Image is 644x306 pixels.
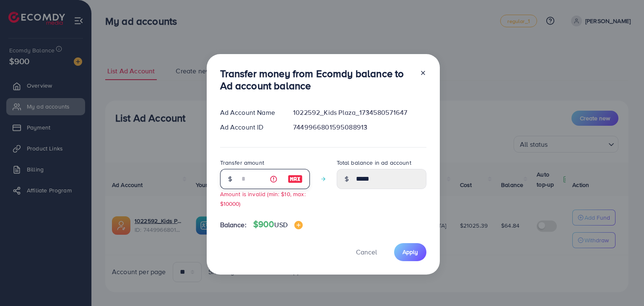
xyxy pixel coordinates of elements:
[608,268,638,300] iframe: Chat
[402,248,418,256] span: Apply
[213,108,287,117] div: Ad Account Name
[345,243,387,261] button: Cancel
[220,67,413,92] h3: Transfer money from Ecomdy balance to Ad account balance
[213,122,287,132] div: Ad Account ID
[220,158,264,167] label: Transfer amount
[294,221,303,229] img: image
[337,158,411,167] label: Total balance in ad account
[356,247,377,257] span: Cancel
[220,190,306,207] small: Amount is invalid (min: $10, max: $10000)
[220,220,247,230] span: Balance:
[286,122,433,132] div: 7449966801595088913
[288,174,303,184] img: image
[394,243,426,261] button: Apply
[274,220,287,229] span: USD
[253,219,303,230] h4: $900
[286,108,433,117] div: 1022592_Kids Plaza_1734580571647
